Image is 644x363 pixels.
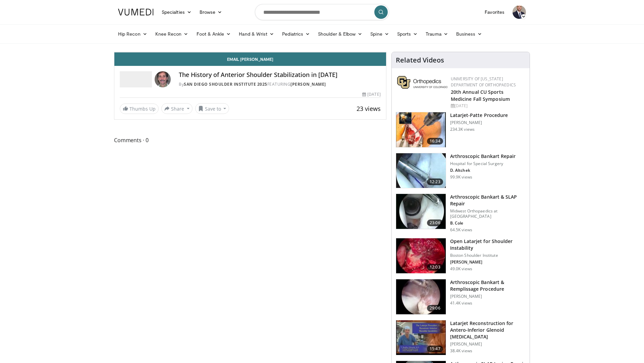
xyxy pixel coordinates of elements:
a: Trauma [422,27,452,41]
a: San Diego Shoulder Institute 2025 [184,81,267,87]
p: 38.4K views [450,348,472,354]
img: 617583_3.png.150x105_q85_crop-smart_upscale.jpg [396,112,446,147]
h4: The History of Anterior Shoulder Stabilization in [DATE] [179,71,381,79]
p: [PERSON_NAME] [450,294,526,299]
a: 20th Annual CU Sports Medicine Fall Symposium [451,89,510,102]
p: 64.5K views [450,227,472,233]
img: 355603a8-37da-49b6-856f-e00d7e9307d3.png.150x105_q85_autocrop_double_scale_upscale_version-0.2.png [397,76,447,89]
p: B. Cole [450,220,526,226]
a: Knee Recon [151,27,193,41]
p: 41.4K views [450,300,472,306]
a: 29:06 Arthroscopic Bankart & Remplissage Procedure [PERSON_NAME] 41.4K views [396,279,526,315]
a: Email [PERSON_NAME] [114,52,386,66]
h4: Related Videos [396,56,444,64]
h3: Arthroscopic Bankart & Remplissage Procedure [450,279,526,292]
p: 234.3K views [450,127,475,132]
span: 23 views [357,105,381,113]
img: San Diego Shoulder Institute 2025 [120,71,152,87]
div: By FEATURING [179,81,381,87]
p: 99.9K views [450,174,472,180]
button: Save to [195,103,229,114]
a: Hand & Wrist [235,27,278,41]
img: 944938_3.png.150x105_q85_crop-smart_upscale.jpg [396,238,446,273]
a: Favorites [481,5,508,19]
a: 15:47 Latarjet Reconstruction for Antero-Inferior Glenoid [MEDICAL_DATA] [PERSON_NAME] 38.4K views [396,320,526,356]
img: wolf_3.png.150x105_q85_crop-smart_upscale.jpg [396,279,446,314]
a: Browse [196,5,226,19]
a: 12:23 Arthroscopic Bankart Repair Hospital for Special Surgery D. Altchek 99.9K views [396,153,526,189]
span: 29:06 [427,305,443,312]
a: Thumbs Up [120,104,159,114]
img: 38708_0000_3.png.150x105_q85_crop-smart_upscale.jpg [396,320,446,355]
a: Specialties [158,5,196,19]
a: University of [US_STATE] Department of Orthopaedics [451,76,516,88]
span: 12:03 [427,264,443,271]
p: D. Altchek [450,168,516,173]
a: [PERSON_NAME] [290,81,326,87]
h3: Open Latarjet for Shoulder Instability [450,238,526,251]
a: 12:03 Open Latarjet for Shoulder Instability Boston Shoulder Institute [PERSON_NAME] 49.0K views [396,238,526,274]
h3: Arthroscopic Bankart & SLAP Repair [450,194,526,207]
p: Hospital for Special Surgery [450,161,516,166]
button: Share [161,103,193,114]
input: Search topics, interventions [255,4,389,20]
img: 10039_3.png.150x105_q85_crop-smart_upscale.jpg [396,153,446,188]
h3: Arthroscopic Bankart Repair [450,153,516,160]
span: 23:06 [427,219,443,226]
a: Hip Recon [114,27,151,41]
div: [DATE] [362,91,380,97]
span: 15:47 [427,346,443,352]
a: Pediatrics [278,27,314,41]
p: Midwest Orthopaedics at [GEOGRAPHIC_DATA] [450,208,526,219]
span: 16:34 [427,138,443,145]
a: 16:34 Latarjet-Patte Procedure [PERSON_NAME] 234.3K views [396,112,526,148]
img: Avatar [513,5,526,19]
a: Sports [393,27,422,41]
a: Business [452,27,486,41]
a: Shoulder & Elbow [314,27,366,41]
h3: Latarjet Reconstruction for Antero-Inferior Glenoid [MEDICAL_DATA] [450,320,526,340]
a: Foot & Ankle [193,27,235,41]
p: [PERSON_NAME] [450,341,526,347]
p: 49.0K views [450,266,472,272]
div: [DATE] [451,103,524,109]
p: [PERSON_NAME] [450,259,526,265]
p: [PERSON_NAME] [450,120,508,125]
a: 23:06 Arthroscopic Bankart & SLAP Repair Midwest Orthopaedics at [GEOGRAPHIC_DATA] B. Cole 64.5K ... [396,194,526,233]
p: Boston Shoulder Institute [450,253,526,258]
img: VuMedi Logo [118,9,154,15]
span: Comments 0 [114,136,386,145]
h3: Latarjet-Patte Procedure [450,112,508,119]
img: Avatar [155,71,171,87]
img: cole_0_3.png.150x105_q85_crop-smart_upscale.jpg [396,194,446,229]
a: Spine [366,27,393,41]
span: 12:23 [427,178,443,185]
